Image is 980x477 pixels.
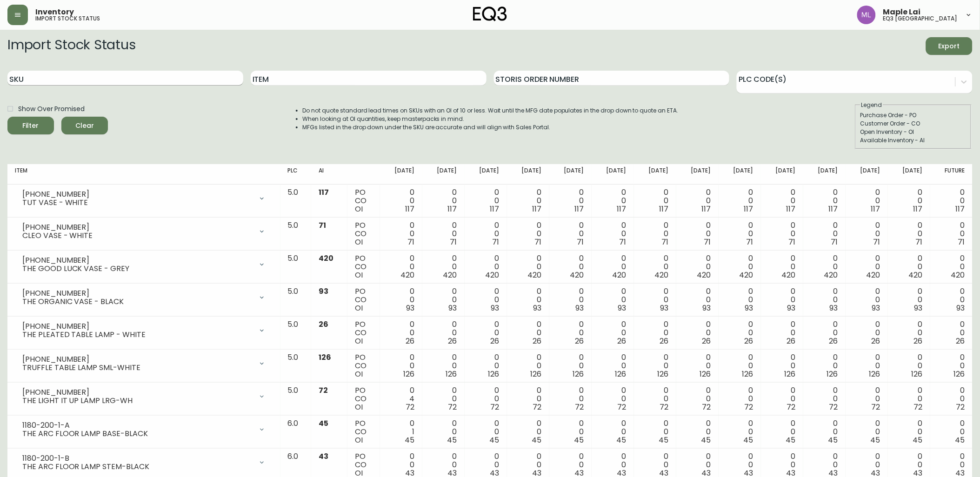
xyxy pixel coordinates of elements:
div: 0 0 [895,254,923,279]
div: 0 0 [768,287,796,312]
span: 26 [491,336,500,346]
span: 72 [956,402,965,412]
th: Future [930,164,973,185]
span: 117 [871,204,880,214]
div: THE PLEATED TABLE LAMP - WHITE [22,331,253,339]
span: 93 [787,303,796,313]
span: 71 [620,237,627,247]
span: 117 [617,204,627,214]
span: 117 [660,204,669,214]
div: [PHONE_NUMBER]CLEO VASE - WHITE [15,221,273,242]
div: [PHONE_NUMBER] [22,322,253,331]
span: 93 [319,286,328,297]
div: 0 0 [726,287,753,312]
span: 126 [404,369,415,379]
span: 420 [570,270,584,280]
span: 72 [914,402,923,412]
div: 0 0 [599,320,627,345]
span: 420 [443,270,457,280]
div: 0 0 [853,254,880,279]
span: 71 [535,237,542,247]
div: 0 0 [430,386,457,411]
th: [DATE] [888,164,930,185]
span: 93 [703,303,711,313]
div: 0 0 [557,386,584,411]
span: 72 [618,402,627,412]
div: 0 0 [430,221,457,246]
div: CLEO VASE - WHITE [22,232,253,240]
span: 93 [576,303,584,313]
div: 0 0 [599,188,627,213]
span: 26 [319,319,328,330]
span: OI [355,402,363,412]
span: 71 [789,237,796,247]
th: [DATE] [719,164,761,185]
div: THE ORGANIC VASE - BLACK [22,298,253,306]
span: 126 [827,369,838,379]
span: 71 [493,237,500,247]
span: 117 [575,204,584,214]
div: 0 0 [430,419,457,444]
div: 0 0 [387,353,415,378]
span: 126 [573,369,584,379]
li: MFGs listed in the drop down under the SKU are accurate and will align with Sales Portal. [303,123,679,132]
span: 26 [914,336,923,346]
div: 0 0 [430,254,457,279]
div: 0 0 [430,188,457,213]
span: 71 [831,237,838,247]
div: 0 0 [430,353,457,378]
div: 0 0 [514,386,542,411]
div: 0 0 [938,221,965,246]
div: 0 0 [938,254,965,279]
span: 45 [319,418,328,429]
span: Maple Lai [883,8,921,16]
div: [PHONE_NUMBER] [22,388,253,397]
span: 420 [401,270,415,280]
span: 420 [951,270,965,280]
span: 126 [488,369,500,379]
span: 26 [702,336,711,346]
div: 1180-200-1-B [22,454,253,463]
div: 0 0 [768,188,796,213]
div: 0 0 [768,386,796,411]
div: [PHONE_NUMBER]THE PLEATED TABLE LAMP - WHITE [15,320,273,341]
div: 0 0 [895,221,923,246]
span: Show Over Promised [18,104,85,114]
div: 0 0 [811,353,838,378]
div: 0 0 [387,254,415,279]
div: 0 0 [472,419,500,444]
div: 0 0 [895,353,923,378]
td: 5.0 [280,284,312,317]
div: [PHONE_NUMBER]TUT VASE - WHITE [15,188,273,209]
div: 0 0 [938,353,965,378]
div: 0 0 [599,221,627,246]
div: 1180-200-1-BTHE ARC FLOOR LAMP STEM-BLACK [15,452,273,473]
th: [DATE] [761,164,803,185]
div: 0 0 [641,419,669,444]
span: 71 [747,237,753,247]
span: 93 [914,303,923,313]
span: 126 [700,369,711,379]
div: 0 0 [726,386,753,411]
div: 0 0 [514,287,542,312]
div: 0 0 [768,320,796,345]
span: 71 [577,237,584,247]
div: TUT VASE - WHITE [22,199,253,207]
span: OI [355,204,363,214]
span: 117 [533,204,542,214]
span: 126 [742,369,753,379]
div: 0 1 [387,419,415,444]
span: 126 [658,369,669,379]
div: TRUFFLE TABLE LAMP SML-WHITE [22,364,253,372]
div: PO CO [355,221,372,246]
div: 0 0 [811,287,838,312]
div: 0 0 [938,188,965,213]
div: PO CO [355,386,372,411]
span: OI [355,270,363,280]
div: 0 0 [684,320,711,345]
div: 0 0 [811,386,838,411]
span: 26 [956,336,965,346]
span: 420 [824,270,838,280]
span: Clear [69,120,100,132]
div: 0 0 [557,320,584,345]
